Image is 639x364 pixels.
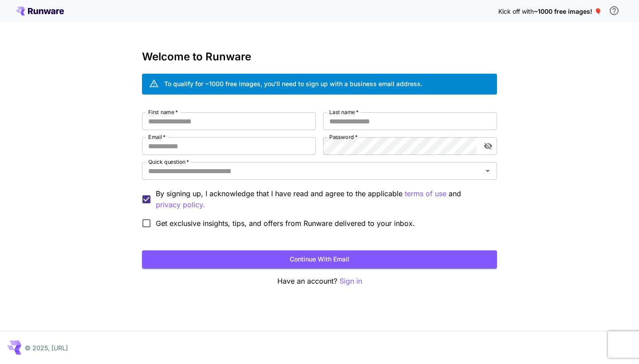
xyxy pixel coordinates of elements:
label: First name [148,108,178,116]
button: toggle password visibility [480,138,496,154]
label: Email [148,133,166,141]
span: ~1000 free images! 🎈 [534,8,602,15]
button: In order to qualify for free credit, you need to sign up with a business email address and click ... [605,2,623,20]
p: © 2025, [URL] [25,343,68,352]
p: By signing up, I acknowledge that I have read and agree to the applicable and [156,188,490,210]
label: Last name [329,108,359,116]
span: Kick off with [498,8,534,15]
button: By signing up, I acknowledge that I have read and agree to the applicable terms of use and [156,199,205,210]
button: Sign in [339,276,362,287]
label: Password [329,133,358,141]
button: Open [481,165,494,177]
p: terms of use [405,188,446,199]
span: Get exclusive insights, tips, and offers from Runware delivered to your inbox. [156,218,415,229]
button: By signing up, I acknowledge that I have read and agree to the applicable and privacy policy. [405,188,446,199]
button: Continue with email [142,250,497,269]
p: privacy policy. [156,199,205,210]
h3: Welcome to Runware [142,51,497,63]
label: Quick question [148,158,189,166]
p: Have an account? [142,276,497,287]
div: To qualify for ~1000 free images, you’ll need to sign up with a business email address. [164,79,422,88]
